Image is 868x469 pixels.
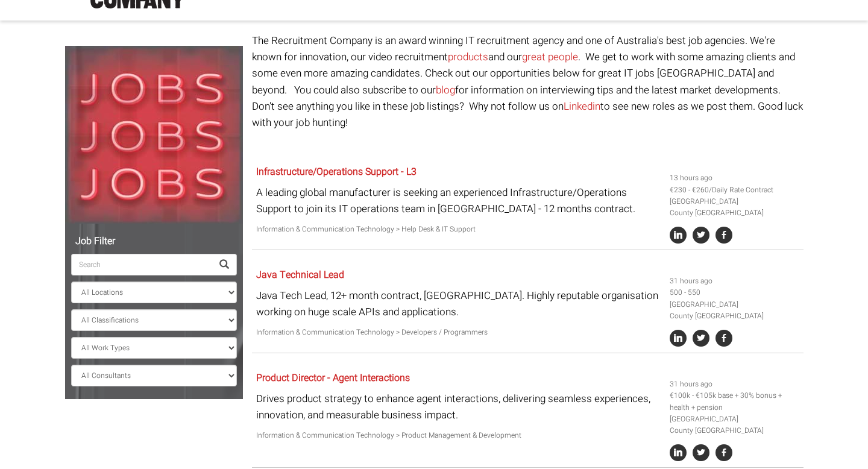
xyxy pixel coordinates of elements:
p: Java Tech Lead, 12+ month contract, [GEOGRAPHIC_DATA]. Highly reputable organisation working on h... [256,288,661,320]
p: A leading global manufacturer is seeking an experienced Infrastructure/Operations Support to join... [256,184,661,217]
li: €230 - €260/Daily Rate Contract [670,184,799,196]
a: Java Technical Lead [256,268,344,282]
p: Information & Communication Technology > Developers / Programmers [256,327,661,338]
li: 31 hours ago [670,379,799,390]
li: 31 hours ago [670,275,799,287]
p: Information & Communication Technology > Product Management & Development [256,430,661,441]
h5: Job Filter [71,236,237,247]
p: Information & Communication Technology > Help Desk & IT Support [256,224,661,235]
li: 500 - 550 [670,287,799,298]
img: Jobs, Jobs, Jobs [65,46,243,224]
li: [GEOGRAPHIC_DATA] County [GEOGRAPHIC_DATA] [670,299,799,322]
a: Infrastructure/Operations Support - L3 [256,165,417,179]
a: great people [522,49,578,65]
p: The Recruitment Company is an award winning IT recruitment agency and one of Australia's best job... [252,33,804,131]
p: Drives product strategy to enhance agent interactions, delivering seamless experiences, innovatio... [256,391,661,423]
input: Search [71,254,212,275]
a: Product Director - Agent Interactions [256,371,410,385]
a: products [448,49,488,65]
a: blog [436,83,455,98]
li: [GEOGRAPHIC_DATA] County [GEOGRAPHIC_DATA] [670,414,799,436]
li: €100k - €105k base + 30% bonus + health + pension [670,390,799,413]
li: [GEOGRAPHIC_DATA] County [GEOGRAPHIC_DATA] [670,196,799,219]
li: 13 hours ago [670,172,799,184]
a: Linkedin [564,99,600,114]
